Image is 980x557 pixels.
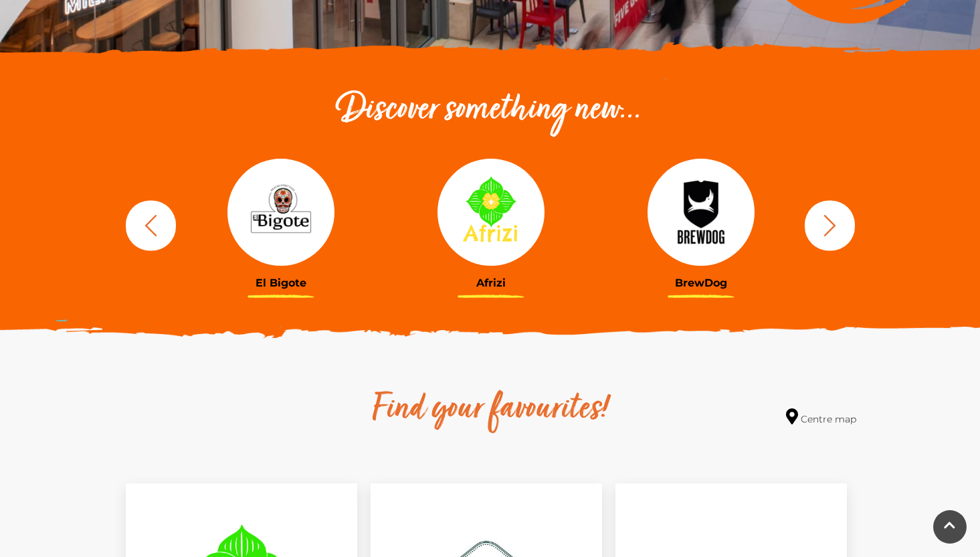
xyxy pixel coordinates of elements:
[606,276,796,289] h3: BrewDog
[396,276,586,289] h3: Afrizi
[186,159,376,289] a: El Bigote
[606,159,796,289] a: BrewDog
[246,388,734,431] h2: Find your favourites!
[186,276,376,289] h3: El Bigote
[786,408,856,426] a: Centre map
[396,159,586,289] a: Afrizi
[119,89,862,132] h2: Discover something new...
